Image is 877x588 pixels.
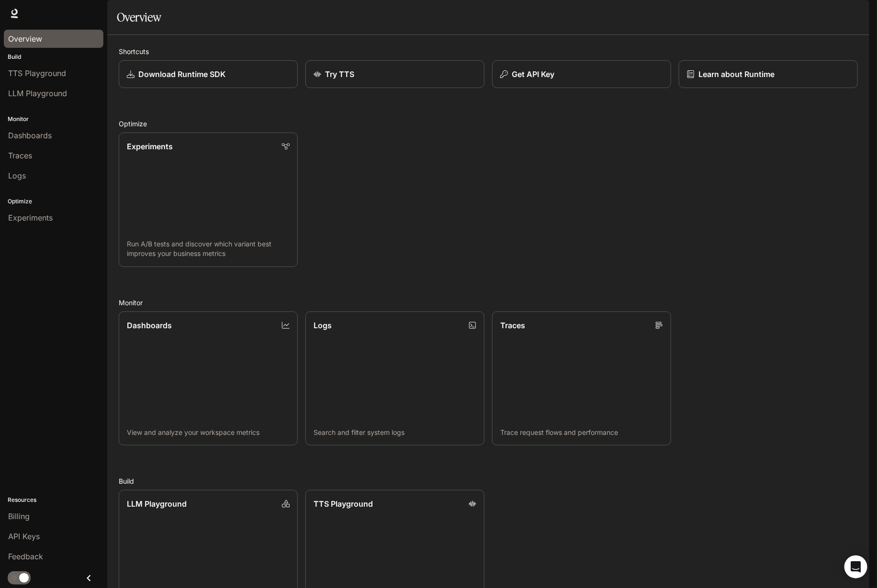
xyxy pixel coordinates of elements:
p: View and analyze your workspace metrics [127,428,290,437]
a: TracesTrace request flows and performance [492,311,671,446]
a: DashboardsView and analyze your workspace metrics [119,311,298,446]
p: Download Runtime SDK [138,68,225,80]
p: Learn about Runtime [698,68,775,80]
a: Try TTS [305,60,484,88]
h2: Optimize [119,119,858,129]
h2: Shortcuts [119,46,858,56]
p: Search and filter system logs [314,428,476,437]
h2: Monitor [119,298,858,308]
p: Trace request flows and performance [500,428,663,437]
a: LogsSearch and filter system logs [305,311,484,446]
p: Logs [314,320,332,331]
p: Traces [500,320,525,331]
p: Run A/B tests and discover which variant best improves your business metrics [127,239,290,258]
p: Dashboards [127,320,172,331]
h2: Build [119,476,858,486]
a: ExperimentsRun A/B tests and discover which variant best improves your business metrics [119,133,298,267]
p: TTS Playground [314,498,373,510]
button: Get API Key [492,60,671,88]
div: Open Intercom Messenger [844,555,867,578]
a: Download Runtime SDK [119,60,298,88]
p: Experiments [127,141,173,152]
h1: Overview [117,8,161,27]
a: Learn about Runtime [679,60,858,88]
p: LLM Playground [127,498,187,510]
p: Get API Key [512,68,554,80]
p: Try TTS [325,68,354,80]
